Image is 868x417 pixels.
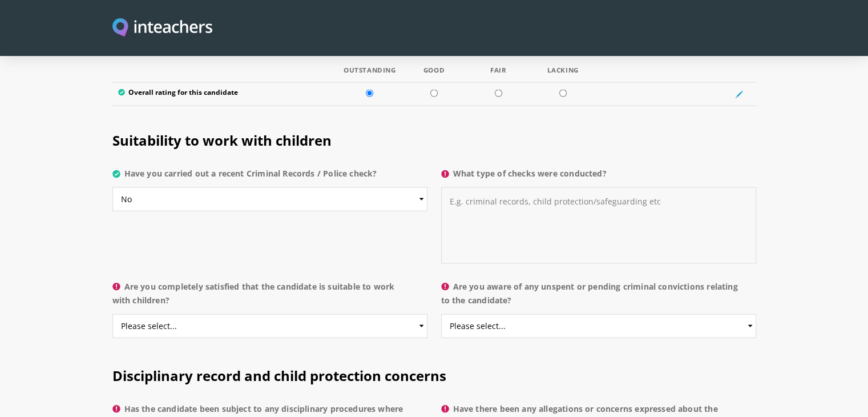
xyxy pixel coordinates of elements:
[112,366,446,385] span: Disciplinary record and child protection concerns
[402,67,466,83] th: Good
[112,18,213,38] a: Visit this site's homepage
[441,280,756,314] label: Are you aware of any unspent or pending criminal convictions relating to the candidate?
[112,280,427,314] label: Are you completely satisfied that the candidate is suitable to work with children?
[112,131,332,150] span: Suitability to work with children
[118,89,332,100] label: Overall rating for this candidate
[337,67,402,83] th: Outstanding
[441,167,756,187] label: What type of checks were conducted?
[531,67,595,83] th: Lacking
[112,18,213,38] img: Inteachers
[466,67,531,83] th: Fair
[112,167,427,187] label: Have you carried out a recent Criminal Records / Police check?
